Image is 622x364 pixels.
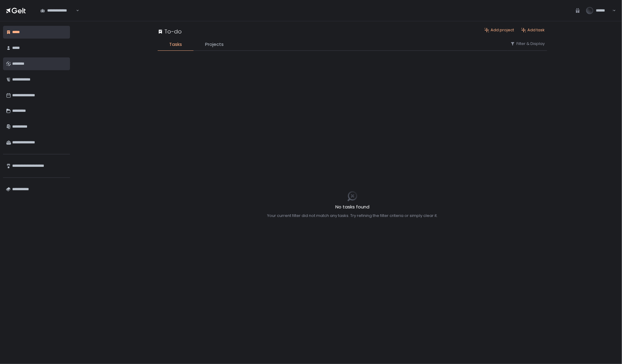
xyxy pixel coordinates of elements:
[158,27,182,36] div: To-do
[484,27,514,33] button: Add project
[75,8,75,14] input: Search for option
[521,27,545,33] button: Add task
[267,213,438,218] div: Your current filter did not match any tasks. Try refining the filter criteria or simply clear it.
[267,204,438,211] h2: No tasks found
[169,41,182,48] span: Tasks
[510,41,545,46] button: Filter & Display
[37,4,79,17] div: Search for option
[205,41,224,48] span: Projects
